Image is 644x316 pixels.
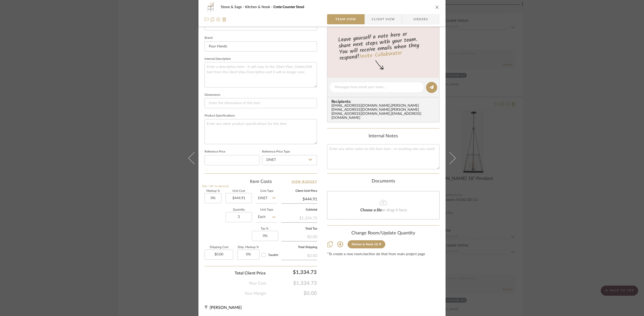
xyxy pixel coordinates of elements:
div: [EMAIL_ADDRESS][DOMAIN_NAME] , [PERSON_NAME][EMAIL_ADDRESS][DOMAIN_NAME] , [PERSON_NAME][EMAIL_AD... [331,104,437,120]
label: Unit Type [256,209,277,211]
div: Leave yourself a note here or share next steps with your team. You will receive emails when they ... [327,29,440,63]
label: Reference Price Type [262,151,290,153]
label: Total Tax [281,228,317,230]
div: Kitchen & Nook [352,243,373,246]
span: $0.00 [266,290,317,296]
label: Markup % [205,190,222,192]
label: Dimensions [205,94,220,96]
a: View Budget [292,179,317,185]
label: Ship. Markup % [237,246,259,249]
label: Cost Type [256,190,277,192]
label: Internal Description [205,58,231,60]
span: Choose a file [360,208,382,212]
label: Total Shipping [281,246,317,249]
input: Enter Brand [205,41,317,51]
label: Quantity [226,209,252,211]
label: Brand [205,37,213,39]
span: or drag it here. [382,208,408,212]
img: 51eca612-1882-46d3-be34-a6af2081c7c7_48x40.jpg [205,2,217,12]
div: $1,334.73 [281,213,317,222]
span: Total Client Price [235,270,266,276]
span: Orders [408,14,434,24]
label: Shipping Cost [205,246,233,249]
span: Recipients: [331,99,437,104]
div: $0.00 [281,232,317,241]
label: Client Unit Price [281,190,317,192]
span: Your Cost [249,280,266,286]
div: $0.00 [281,251,317,260]
span: Crete Counter Stool [273,5,304,9]
div: $1,334.73 [268,267,319,277]
span: Stone & Sage [221,5,245,9]
div: Documents [327,179,439,184]
span: Client View [372,14,395,24]
label: Product Specifications [205,115,235,117]
label: Subtotal [281,209,317,211]
div: Item Costs [205,179,317,185]
span: Your Margin [245,290,266,296]
div: Internal Notes [327,134,439,139]
span: Kitchen & Nook [245,5,273,9]
span: Team View [335,14,356,24]
div: (3) [374,243,378,246]
label: Reference Price [205,151,225,153]
label: Unit Cost [226,190,252,192]
img: Remove from project [222,17,226,22]
span: $1,334.73 [266,280,317,286]
span: [PERSON_NAME] [210,306,242,310]
input: Enter the dimensions of this item [205,98,317,108]
span: Taxable [268,253,278,256]
label: Tax % [252,228,277,230]
div: *To create a new room/section do that from main project page [327,252,439,256]
button: close [435,5,439,9]
div: Change Room/Update Quantity [327,231,439,236]
a: Invite Collaborator [359,49,402,61]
